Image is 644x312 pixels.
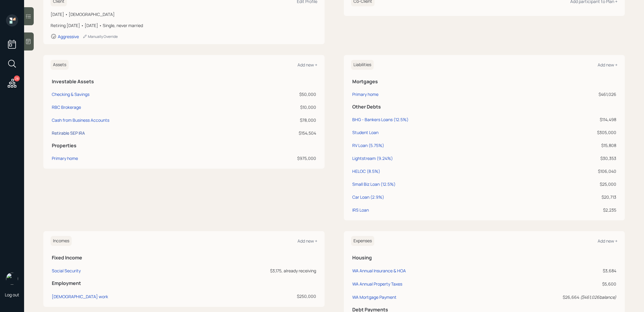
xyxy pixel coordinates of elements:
[352,116,409,123] div: BHG - Bankers Loans (12.5%)
[352,91,378,97] div: Primary home
[547,91,616,97] div: $461,026
[547,129,616,136] div: $305,000
[248,91,316,97] div: $50,000
[248,104,316,110] div: $10,000
[352,194,384,200] div: Car Loan (2.9%)
[352,155,393,161] div: Lightstream (9.24%)
[352,142,384,148] div: RV Loan (5.75%)
[52,280,316,286] h5: Employment
[598,238,618,244] div: Add new +
[352,181,396,187] div: Small Biz Loan (12.5%)
[352,281,402,287] div: WA Annual Property Taxes
[297,238,317,244] div: Add new +
[352,268,406,274] div: WA Annual Insurance & HOA
[52,79,316,84] h5: Investable Assets
[547,194,616,200] div: $20,713
[198,293,316,299] div: $250,000
[6,273,18,285] img: treva-nostdahl-headshot.png
[497,294,616,300] div: $26,664
[82,34,118,39] div: Manually Override
[598,62,618,68] div: Add new +
[52,91,89,97] div: Checking & Savings
[547,155,616,161] div: $30,353
[51,236,72,246] h6: Incomes
[51,11,317,17] div: [DATE] • [DEMOGRAPHIC_DATA]
[580,294,616,300] i: ( $461,026 balance)
[248,117,316,123] div: $78,000
[52,255,316,261] h5: Fixed Income
[352,168,380,174] div: HELOC (8.5%)
[52,143,316,148] h5: Properties
[497,268,616,274] div: $3,684
[352,79,617,84] h5: Mortgages
[5,292,19,298] div: Log out
[352,207,369,213] div: IRS Loan
[51,60,69,70] h6: Assets
[547,168,616,174] div: $106,040
[58,34,79,39] div: Aggressive
[248,155,316,161] div: $975,000
[497,281,616,287] div: $5,600
[51,22,317,29] div: Retiring [DATE] • [DATE] • Single, never married
[248,130,316,136] div: $154,504
[352,255,617,261] h5: Housing
[351,236,374,246] h6: Expenses
[352,104,617,110] h5: Other Debts
[547,116,616,123] div: $114,498
[14,75,20,81] div: 28
[351,60,374,70] h6: Liabilities
[52,268,81,274] div: Social Security
[198,268,316,274] div: $3,175, already receiving
[52,155,78,161] div: Primary home
[547,181,616,187] div: $25,000
[52,130,85,136] div: Retirable SEP IRA
[52,294,108,299] div: [DEMOGRAPHIC_DATA] work
[547,207,616,213] div: $2,235
[547,142,616,148] div: $15,808
[52,104,81,110] div: RBC Brokerage
[52,117,109,123] div: Cash from Business Accounts
[297,62,317,68] div: Add new +
[352,129,378,136] div: Student Loan
[352,294,397,300] div: WA Mortgage Payment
